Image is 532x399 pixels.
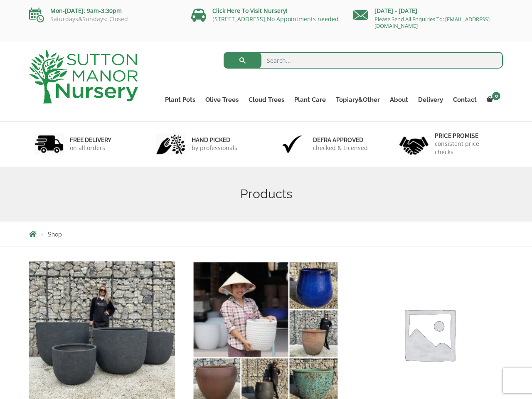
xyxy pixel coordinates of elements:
h6: Defra approved [313,136,368,144]
a: 0 [482,94,503,106]
h6: FREE DELIVERY [70,136,111,144]
a: Plant Pots [160,94,200,106]
span: Shop [48,231,62,238]
a: Topiary&Other [331,94,385,106]
a: Delivery [413,94,448,106]
p: checked & Licensed [313,144,368,152]
span: 0 [492,92,500,100]
p: Mon-[DATE]: 9am-3:30pm [29,6,179,16]
a: Click Here To Visit Nursery! [212,7,288,15]
img: 4.jpg [399,131,429,157]
a: About [385,94,413,106]
nav: Breadcrumbs [29,231,503,237]
img: logo [29,50,138,103]
a: Plant Care [289,94,331,106]
a: Please Send All Enquiries To: [EMAIL_ADDRESS][DOMAIN_NAME] [374,15,490,30]
img: 2.jpg [156,133,185,155]
p: on all orders [70,144,111,152]
a: Cloud Trees [244,94,289,106]
h1: Products [29,187,503,202]
input: Search... [224,52,503,69]
a: [STREET_ADDRESS] No Appointments needed [212,15,339,23]
img: 3.jpg [278,133,307,155]
p: consistent price checks [435,140,498,156]
h6: hand picked [192,136,237,144]
p: [DATE] - [DATE] [353,6,503,16]
p: by professionals [192,144,237,152]
a: Contact [448,94,482,106]
h6: Price promise [435,132,498,140]
a: Olive Trees [200,94,244,106]
p: Saturdays&Sundays: Closed [29,16,179,22]
img: 1.jpg [34,133,64,155]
